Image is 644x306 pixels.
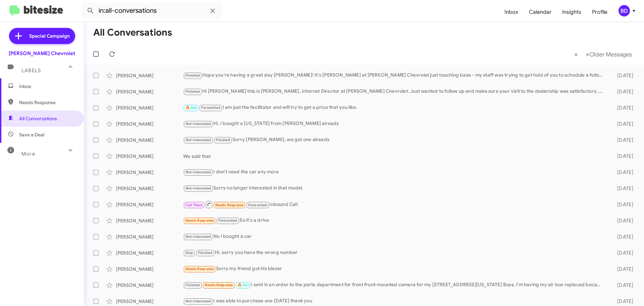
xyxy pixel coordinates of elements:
div: [DATE] [606,137,639,143]
div: [PERSON_NAME] [116,104,183,111]
div: [PERSON_NAME] [116,137,183,143]
div: [PERSON_NAME] [116,282,183,289]
div: [PERSON_NAME] [116,233,183,240]
span: Special Campaign [29,33,70,39]
div: [PERSON_NAME] [116,169,183,176]
span: Not-Interested [185,234,211,239]
span: Save a Deal [19,131,44,138]
div: So it's a drive [183,217,606,224]
div: [PERSON_NAME] [116,250,183,256]
div: [DATE] [606,185,639,192]
span: Finished [198,251,213,255]
div: Sorry [PERSON_NAME], we got one already [183,136,606,144]
a: Insights [557,2,587,22]
div: [DATE] [606,72,639,79]
span: Call Them [185,203,203,207]
span: Forwarded [217,218,239,224]
span: « [574,50,578,58]
div: I don't need the car any more [183,168,606,176]
div: Sorry my friend got his blazer [183,265,606,273]
div: I am just the facilitator and will try to get a price that you like. [183,104,606,112]
span: Not-Interested [185,299,211,303]
span: » [586,50,589,58]
span: Needs Response [215,203,244,207]
span: Not-Interested [185,138,211,142]
span: 🔥 Hot [185,105,197,110]
button: Previous [570,47,582,61]
div: [DATE] [606,169,639,176]
span: All Conversations [19,115,57,122]
button: Next [582,47,636,61]
h1: All Conversations [93,27,172,38]
span: Needs Response [185,218,214,223]
div: [DATE] [606,282,639,289]
div: [PERSON_NAME] [116,201,183,208]
a: Inbox [499,2,524,22]
button: BD [613,5,637,16]
div: [DATE] [606,88,639,95]
div: BD [619,5,630,16]
div: [DATE] [606,233,639,240]
span: Forwarded [247,202,269,208]
div: [PERSON_NAME] [116,298,183,305]
span: Forwarded [200,105,222,111]
div: [PERSON_NAME] [116,185,183,192]
span: Labels [21,68,41,74]
div: No I bought a car [183,233,606,241]
span: Not-Interested [185,122,211,126]
span: Not-Interested [185,170,211,174]
div: [DATE] [606,104,639,111]
span: Inbox [19,83,76,90]
div: [DATE] [606,153,639,160]
div: Hi [PERSON_NAME] this is [PERSON_NAME], Internet Director at [PERSON_NAME] Chevrolet. Just wanted... [183,88,606,95]
span: Not-Interested [185,186,211,190]
a: Special Campaign [9,28,75,44]
span: 🔥 Hot [237,283,249,287]
div: I was able to purchase one [DATE] thank you [183,297,606,305]
span: Older Messages [589,51,632,58]
div: [PERSON_NAME] [116,153,183,160]
a: Profile [587,2,613,22]
span: Needs Response [185,267,214,271]
div: Hope you're having a great day [PERSON_NAME]! It's [PERSON_NAME] at [PERSON_NAME] Chevrolet just ... [183,72,606,79]
div: [PERSON_NAME] [116,217,183,224]
span: Finished [185,73,200,78]
div: Hi. I bought a [US_STATE] from [PERSON_NAME] already [183,120,606,128]
div: [DATE] [606,250,639,256]
div: [DATE] [606,121,639,127]
a: Calendar [524,2,557,22]
span: Needs Response [205,283,233,287]
span: Stop [185,251,194,255]
div: Hi, sorry you have the wrong number [183,249,606,257]
div: [DATE] [606,201,639,208]
nav: Page navigation example [571,47,636,61]
span: More [21,151,35,157]
span: Finished [185,283,200,287]
div: [DATE] [606,217,639,224]
div: [DATE] [606,266,639,272]
div: Inbound Call [183,200,606,209]
span: Finished [216,138,230,142]
div: [PERSON_NAME] Chevrolet [9,50,75,57]
span: Finished [185,89,200,94]
div: [PERSON_NAME] [116,121,183,127]
div: [DATE] [606,298,639,305]
input: Search [81,3,222,19]
div: I sent in an order to the parts department for front front-mounted camera for my [STREET_ADDRESS]... [183,281,606,289]
div: Sorry no longer interested in that model. [183,184,606,192]
div: [PERSON_NAME] [116,266,183,272]
div: [PERSON_NAME] [116,72,183,79]
div: We sold that [183,153,606,160]
span: Needs Response [19,99,76,106]
div: [PERSON_NAME] [116,88,183,95]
